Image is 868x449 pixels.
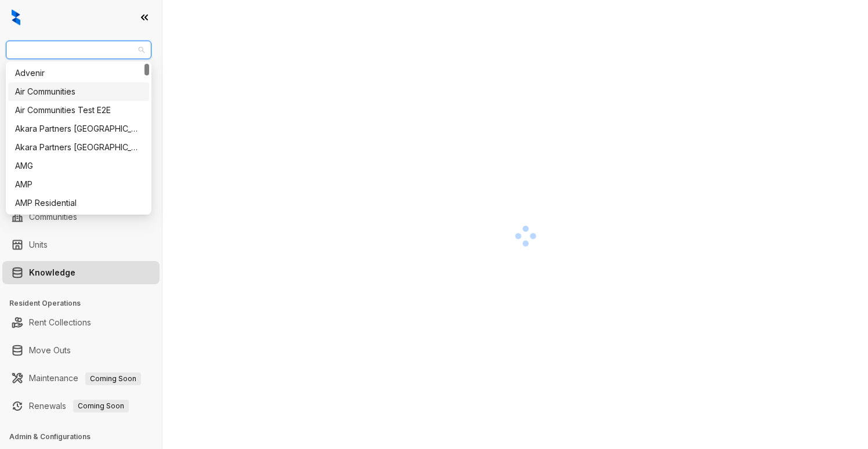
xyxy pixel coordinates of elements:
div: Air Communities Test E2E [15,104,142,117]
div: AMP Residential [8,194,149,212]
div: Air Communities Test E2E [8,101,149,120]
div: AMG [15,160,142,172]
div: Akara Partners [GEOGRAPHIC_DATA] [15,122,142,135]
div: Akara Partners [GEOGRAPHIC_DATA] [15,141,142,154]
a: Knowledge [29,261,75,284]
div: AMG [8,157,149,175]
li: Maintenance [2,367,160,390]
li: Renewals [2,394,160,418]
div: Advenir [15,67,142,79]
li: Move Outs [2,339,160,362]
li: Collections [2,155,160,179]
img: logo [12,9,20,26]
div: Air Communities [8,82,149,101]
a: Units [29,233,48,256]
div: Air Communities [15,85,142,98]
div: AMP [8,175,149,194]
div: AMP [15,178,142,191]
a: Move Outs [29,339,71,362]
li: Units [2,233,160,256]
a: Communities [29,205,77,229]
a: RenewalsComing Soon [29,394,129,418]
li: Leasing [2,128,160,151]
h3: Admin & Configurations [9,432,162,442]
div: AMP Residential [15,197,142,209]
li: Communities [2,205,160,229]
a: Rent Collections [29,311,91,334]
div: Advenir [8,64,149,82]
li: Leads [2,78,160,101]
div: Akara Partners Nashville [8,120,149,138]
span: Coming Soon [73,400,129,412]
span: Coming Soon [85,372,141,385]
div: Akara Partners Phoenix [8,138,149,157]
li: Knowledge [2,261,160,284]
li: Rent Collections [2,311,160,334]
h3: Resident Operations [9,298,162,309]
